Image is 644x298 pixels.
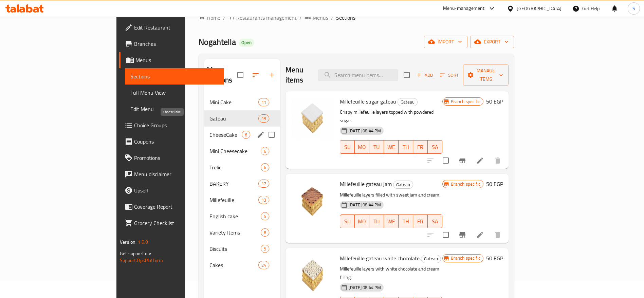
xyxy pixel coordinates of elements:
[340,140,355,154] button: SU
[416,71,434,79] span: Add
[340,108,442,125] p: Crispy millefeuille layers topped with powdered sugar.
[130,89,219,97] span: Full Menu View
[204,192,280,208] div: Millefeuille13
[448,255,483,261] span: Branch specific
[119,133,224,150] a: Coupons
[429,38,462,46] span: import
[233,68,247,82] span: Select all sections
[421,255,441,263] span: Gateau
[264,67,280,83] button: Add section
[440,71,459,79] span: Sort
[209,131,242,139] span: CheeseCake
[414,70,436,80] button: Add
[125,68,224,85] a: Sections
[204,241,280,257] div: Biscuits9
[242,131,250,139] div: items
[443,4,485,13] div: Menu-management
[134,40,219,48] span: Branches
[261,246,269,252] span: 9
[398,98,417,106] span: Gateau
[632,5,635,12] span: S
[204,91,280,276] nav: Menu sections
[416,217,425,226] span: FR
[258,196,269,204] div: items
[476,156,484,165] a: Edit menu item
[134,23,219,32] span: Edit Restaurant
[400,68,414,82] span: Select section
[448,98,483,105] span: Branch specific
[256,130,266,140] button: edit
[470,36,514,48] button: export
[401,142,410,152] span: TH
[259,115,269,122] span: 19
[454,152,471,169] button: Branch-specific-item
[209,163,261,171] span: Trelici
[119,52,224,68] a: Menus
[209,228,261,237] div: Variety Items
[438,70,460,80] button: Sort
[291,97,334,140] img: Millefeuille sugar gateau
[209,180,258,188] span: BAKERY
[259,262,269,268] span: 24
[119,182,224,199] a: Upsell
[346,202,384,208] span: [DATE] 08:44 PM
[343,217,352,226] span: SU
[209,147,261,155] div: Mini Cheesecake
[439,228,453,242] span: Select to update
[204,257,280,273] div: Cakes24
[119,19,224,36] a: Edit Restaurant
[134,137,219,146] span: Coupons
[340,96,396,107] span: Millefeuille sugar gateau
[490,152,506,169] button: delete
[199,34,236,50] span: Nogahtella
[399,140,413,154] button: TH
[448,181,483,187] span: Branch specific
[134,203,219,211] span: Coverage Report
[261,148,269,154] span: 6
[355,140,369,154] button: MO
[428,215,442,228] button: SA
[209,98,258,106] span: Mini Cake
[134,121,219,129] span: Choice Groups
[430,217,440,226] span: SA
[414,70,436,80] span: Add item
[247,67,264,83] span: Sort sections
[286,65,310,85] h2: Menu items
[393,181,413,189] span: Gateau
[120,238,136,246] span: Version:
[223,14,225,22] li: /
[436,70,463,80] span: Sort items
[369,215,384,228] button: TU
[242,132,250,138] span: 6
[204,94,280,110] div: Mini Cake11
[463,64,509,86] button: Manage items
[454,227,471,243] button: Branch-specific-item
[299,14,302,22] li: /
[413,140,428,154] button: FR
[259,99,269,106] span: 11
[119,166,224,182] a: Menu disclaimer
[130,72,219,80] span: Sections
[258,114,269,123] div: items
[468,67,503,83] span: Manage items
[416,142,425,152] span: FR
[236,14,297,22] span: Restaurants management
[340,191,442,199] p: Millefeuille layers filled with sweet jam and cream.
[138,238,148,246] span: 1.0.0
[259,197,269,203] span: 13
[119,117,224,133] a: Choice Groups
[369,140,384,154] button: TU
[204,143,280,159] div: Mini Cheesecake6
[384,215,399,228] button: WE
[384,140,399,154] button: WE
[486,97,503,106] h6: 50 EGP
[355,215,369,228] button: MO
[239,39,254,47] div: Open
[387,142,396,152] span: WE
[130,105,219,113] span: Edit Menu
[261,163,269,171] div: items
[209,212,261,220] span: English cake
[204,208,280,224] div: English cake5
